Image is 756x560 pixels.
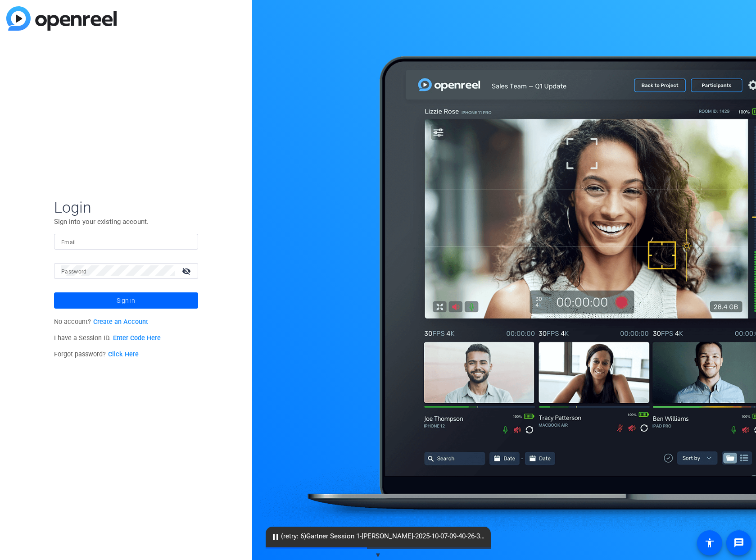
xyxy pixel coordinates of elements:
a: Create an Account [93,318,148,326]
input: Enter Email Address [61,236,191,247]
mat-icon: visibility_off [177,264,198,278]
a: Enter Code Here [113,334,161,342]
img: blue-gradient.svg [6,6,117,31]
mat-label: Email [61,239,76,246]
mat-icon: accessibility [704,537,715,548]
p: Sign into your existing account. [54,217,198,227]
span: (retry: 6) Gartner Session 1-[PERSON_NAME]-2025-10-07-09-40-26-347-0.webm [266,531,491,542]
span: Forgot password? [54,351,139,358]
mat-icon: pause [270,532,281,542]
span: No account? [54,318,148,326]
mat-label: Password [61,269,87,275]
span: Login [54,198,198,217]
span: Sign in [117,289,135,312]
span: ▼ [375,551,381,559]
span: I have a Session ID. [54,334,161,342]
mat-icon: message [733,537,744,548]
a: Click Here [108,351,139,358]
button: Sign in [54,292,198,309]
